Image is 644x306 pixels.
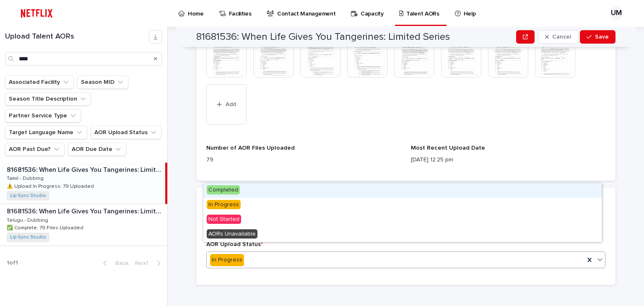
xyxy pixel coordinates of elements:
[5,32,149,41] h1: Upload Talent AORs
[196,31,450,43] h2: 81681536: When Life Gives You Tangerines: Limited Series
[552,34,571,40] span: Cancel
[7,206,166,215] p: 81681536: When Life Gives You Tangerines: Limited Series
[411,156,605,164] p: [DATE] 12:25 pm
[7,216,50,223] p: Telugu - Dubbing
[7,223,85,231] p: ✅ Complete: 79 Files Uploaded
[207,185,240,194] span: Completed
[91,126,161,139] button: AOR Upload Status
[77,75,128,89] button: Season MID
[203,227,602,242] div: AORs Unavailable
[10,234,46,240] a: Lip Sync Studio
[411,145,485,151] span: Most Recent Upload Date
[96,259,132,267] button: Back
[10,193,46,199] a: Lip Sync Studio
[5,52,162,65] input: Search
[68,143,126,156] button: AOR Due Date
[207,229,257,239] span: AORs Unavailable
[5,143,65,156] button: AOR Past Due?
[226,101,236,107] span: Add
[206,241,263,247] span: AOR Upload Status
[610,7,623,20] div: UM
[206,156,401,164] p: 79
[5,92,91,106] button: Season Title Description
[206,145,295,151] span: Number of AOR Files Uploaded
[203,213,602,227] div: Not Started
[203,198,602,213] div: In Progress
[207,215,241,224] span: Not Started
[7,174,45,182] p: Tamil - Dubbing
[5,126,87,139] button: Target Language Name
[17,5,57,22] img: ifQbXi3ZQGMSEF7WDB7W
[210,254,244,266] div: In Progress
[7,164,164,174] p: 81681536: When Life Gives You Tangerines: Limited Series
[206,84,247,124] button: Add
[203,183,602,198] div: Completed
[7,182,96,189] p: ⚠️ Upload In Progress: 79 Uploaded
[5,109,81,122] button: Partner Service Type
[580,30,615,44] button: Save
[595,34,609,40] span: Save
[135,260,153,266] span: Next
[538,30,578,44] button: Cancel
[132,259,167,267] button: Next
[207,200,241,209] span: In Progress
[110,260,128,266] span: Back
[5,75,74,89] button: Associated Facility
